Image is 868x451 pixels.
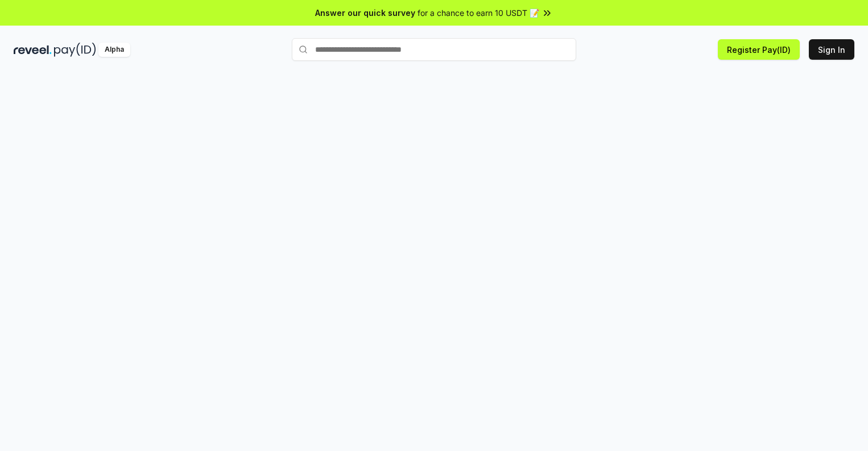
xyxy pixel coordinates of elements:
[809,39,854,60] button: Sign In
[98,43,130,57] div: Alpha
[718,39,800,60] button: Register Pay(ID)
[315,7,415,19] span: Answer our quick survey
[14,43,52,57] img: reveel_dark
[418,7,539,19] span: for a chance to earn 10 USDT 📝
[54,43,96,57] img: pay_id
